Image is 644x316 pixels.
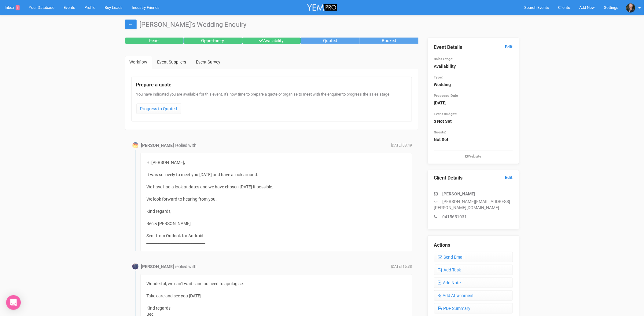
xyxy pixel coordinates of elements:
span: [DATE] 15:38 [391,264,412,269]
div: Opportunity [184,38,242,44]
small: Sales Stage: [434,57,454,61]
div: Open Intercom Messenger [6,295,21,310]
div: Hi [PERSON_NAME], It was so lovely to meet you [DATE] and have a look around. We have had a look ... [140,153,412,251]
div: Lead [125,38,184,44]
div: Availability [242,38,301,44]
div: You have indicated you are available for this event. It's now time to prepare a quote or organise... [136,92,407,117]
a: Add Attachment [434,290,513,301]
strong: Not Set [434,137,449,142]
p: 0415651031 [434,214,513,220]
a: Edit [505,44,513,50]
strong: Wedding [434,82,451,87]
span: replied with [175,143,197,148]
h1: [PERSON_NAME]'s Wedding Enquiry [125,21,519,28]
strong: [DATE] [434,100,447,105]
small: Type: [434,75,443,79]
p: [PERSON_NAME][EMAIL_ADDRESS][PERSON_NAME][DOMAIN_NAME] [434,198,513,211]
span: Search Events [524,5,549,10]
a: PDF Summary [434,303,513,314]
small: Website [434,154,513,159]
div: Booked [360,38,418,44]
small: Guests: [434,130,446,134]
a: Event Suppliers [153,56,191,68]
a: ← [125,20,137,29]
legend: Actions [434,242,513,249]
small: Event Budget: [434,112,457,116]
a: Workflow [125,56,152,69]
div: Quoted [301,38,360,44]
a: Add Note [434,278,513,288]
strong: [PERSON_NAME] [443,191,476,196]
img: open-uri20250213-2-1m688p0 [626,3,635,13]
span: Add New [580,5,595,10]
legend: Prepare a quote [136,82,407,89]
img: Profile Image [132,263,138,270]
strong: $ Not Set [434,119,452,124]
small: Proposed Date [434,93,458,98]
a: Send Email [434,252,513,262]
a: Add Task [434,265,513,275]
strong: Availability [434,64,456,69]
span: Clients [558,5,570,10]
legend: Client Details [434,175,513,182]
span: [DATE] 08:49 [391,143,412,148]
a: Progress to Quoted [136,104,181,114]
: ________________________________ [147,239,205,244]
strong: [PERSON_NAME] [141,264,174,269]
img: Profile Image [132,142,138,148]
legend: Event Details [434,44,513,51]
span: 7 [16,5,20,10]
a: Event Survey [192,56,225,68]
strong: [PERSON_NAME] [141,143,174,148]
a: Edit [505,175,513,180]
span: replied with [175,264,197,269]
